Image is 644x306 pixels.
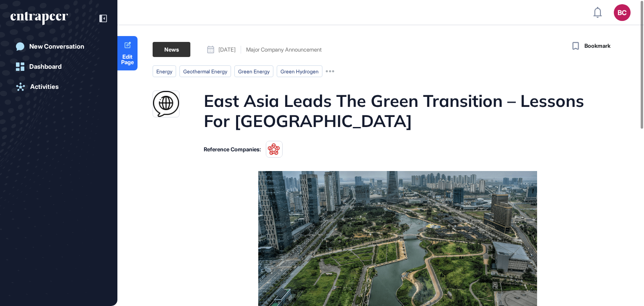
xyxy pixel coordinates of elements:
[30,83,59,91] div: Activities
[584,42,610,50] span: Bookmark
[179,65,231,77] li: geothermal energy
[234,65,273,77] li: green energy
[614,4,631,21] button: BC
[29,43,84,50] div: New Conversation
[10,12,68,25] div: entrapeer-logo
[570,40,610,52] button: Bookmark
[10,58,107,75] a: Dashboard
[246,47,322,52] div: Major Company Announcement
[153,65,176,77] li: energy
[10,78,107,95] a: Activities
[266,141,283,158] img: 65b5465333acb341d2f69ad0.tmpu2apxjpo
[277,65,322,77] li: Green Hydrogen
[204,91,590,131] h1: East Asia Leads The Green Transition – Lessons For [GEOGRAPHIC_DATA]
[117,36,138,70] a: Edit Page
[10,38,107,55] a: New Conversation
[117,54,138,65] span: Edit Page
[153,42,190,57] div: News
[153,91,179,117] img: asiamediacentre.org.nz
[29,63,62,70] div: Dashboard
[204,147,261,152] div: Reference Companies:
[218,47,236,52] span: [DATE]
